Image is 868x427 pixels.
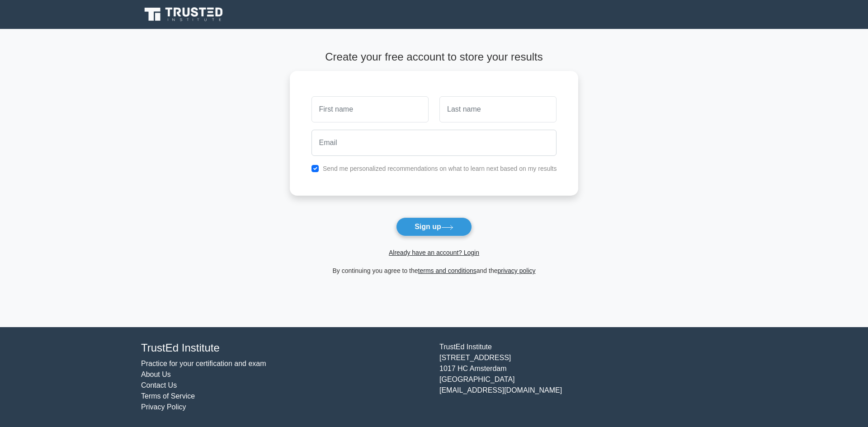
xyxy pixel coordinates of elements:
a: Terms of Service [141,392,195,400]
a: Contact Us [141,381,177,389]
a: Privacy Policy [141,403,186,411]
h4: TrustEd Institute [141,342,429,355]
a: About Us [141,371,171,378]
a: Practice for your certification and exam [141,360,266,367]
a: Already have an account? Login [389,249,479,256]
input: Last name [439,96,557,122]
label: Send me personalized recommendations on what to learn next based on my results [323,165,557,172]
div: By continuing you agree to the and the [284,265,584,276]
button: Sign up [396,217,472,236]
a: privacy policy [498,267,536,274]
input: Email [311,130,557,156]
h4: Create your free account to store your results [290,51,579,64]
a: terms and conditions [418,267,476,274]
input: First name [311,96,429,122]
div: TrustEd Institute [STREET_ADDRESS] 1017 HC Amsterdam [GEOGRAPHIC_DATA] [EMAIL_ADDRESS][DOMAIN_NAME] [434,342,732,413]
